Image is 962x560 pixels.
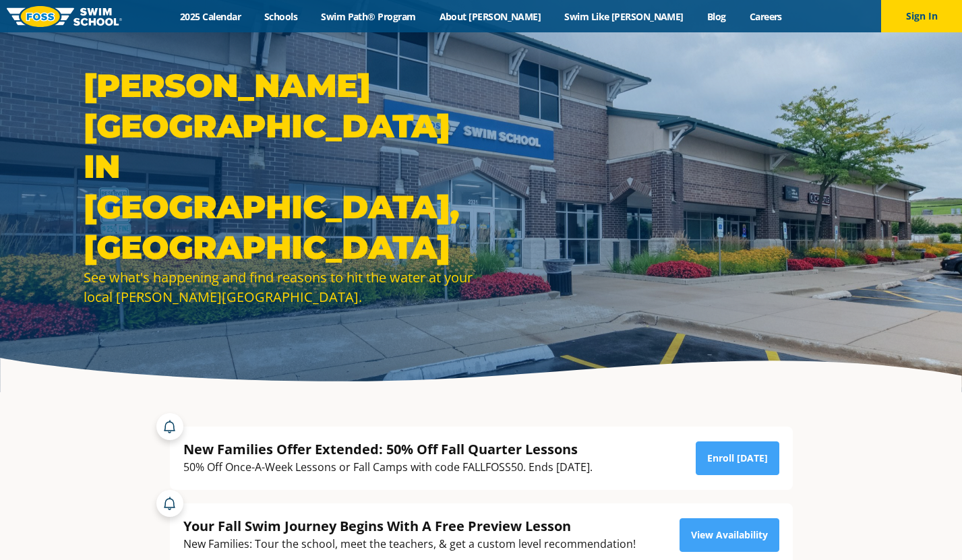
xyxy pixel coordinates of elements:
div: New Families Offer Extended: 50% Off Fall Quarter Lessons [183,440,593,458]
a: 2025 Calendar [169,10,253,23]
h1: [PERSON_NAME][GEOGRAPHIC_DATA] in [GEOGRAPHIC_DATA], [GEOGRAPHIC_DATA] [84,65,475,268]
a: About [PERSON_NAME] [427,10,553,23]
a: Enroll [DATE] [696,441,779,475]
a: Blog [695,10,738,23]
div: 50% Off Once-A-Week Lessons or Fall Camps with code FALLFOSS50. Ends [DATE]. [183,458,593,476]
div: Your Fall Swim Journey Begins With A Free Preview Lesson [183,517,636,535]
div: See what's happening and find reasons to hit the water at your local [PERSON_NAME][GEOGRAPHIC_DATA]. [84,268,475,307]
a: View Availability [680,518,779,552]
a: Careers [738,10,793,23]
a: Swim Like [PERSON_NAME] [553,10,696,23]
a: Swim Path® Program [309,10,427,23]
a: Schools [253,10,309,23]
img: FOSS Swim School Logo [7,6,122,27]
div: New Families: Tour the school, meet the teachers, & get a custom level recommendation! [183,535,636,553]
